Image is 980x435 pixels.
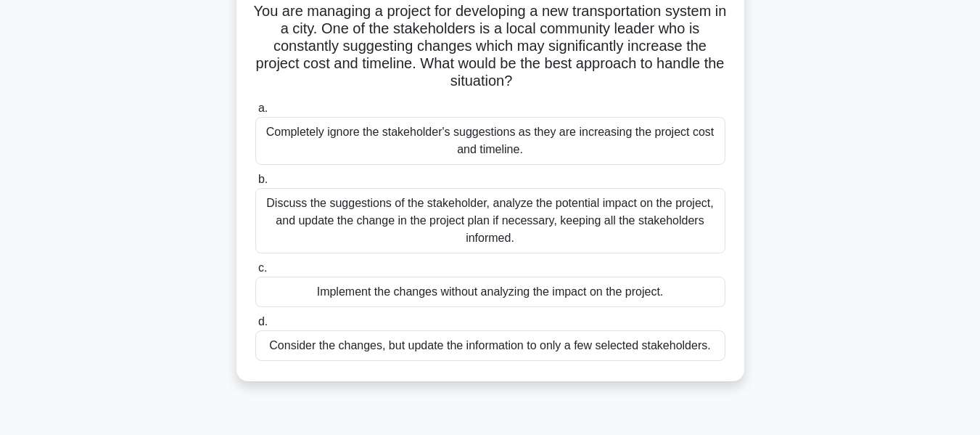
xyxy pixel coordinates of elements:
span: b. [258,173,268,185]
h5: You are managing a project for developing a new transportation system in a city. One of the stake... [254,2,727,91]
div: Completely ignore the stakeholder's suggestions as they are increasing the project cost and timel... [255,117,725,165]
div: Discuss the suggestions of the stakeholder, analyze the potential impact on the project, and upda... [255,188,725,253]
div: Implement the changes without analyzing the impact on the project. [255,277,725,307]
span: d. [258,315,268,328]
div: Consider the changes, but update the information to only a few selected stakeholders. [255,330,725,361]
span: a. [258,102,268,114]
span: c. [258,261,267,274]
